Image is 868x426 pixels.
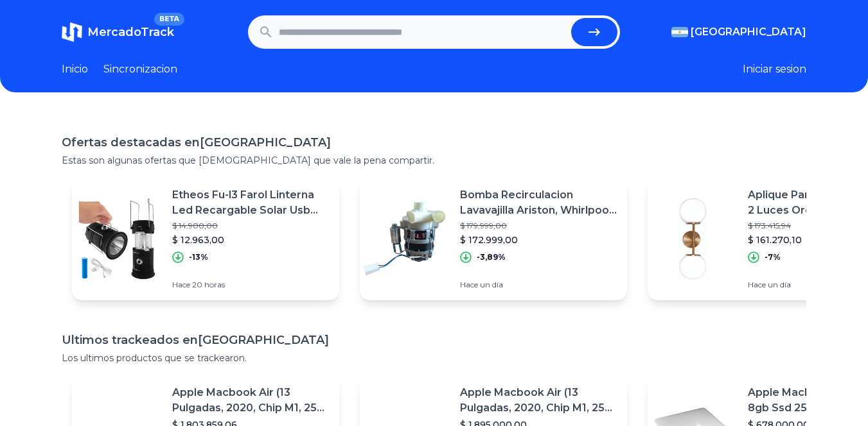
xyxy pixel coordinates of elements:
[62,22,82,42] img: MercadoTrack
[172,280,329,290] p: Hace 20 horas
[62,62,88,77] a: Inicio
[172,221,329,231] p: $ 14.900,00
[648,194,738,284] img: Featured image
[72,177,339,300] a: Featured imageEtheos Fu-l3 Farol Linterna Led Recargable Solar Usb Luz Día Fría Color Negro$ 14.9...
[87,25,174,39] span: MercadoTrack
[477,252,506,262] p: -3,89%
[691,24,806,40] span: [GEOGRAPHIC_DATA]
[460,187,617,218] p: Bomba Recirculacion Lavavajilla Ariston, Whirlpool, Candy
[172,385,329,416] p: Apple Macbook Air (13 Pulgadas, 2020, Chip M1, 256 Gb De Ssd, 8 Gb De Ram) - Plata
[360,194,450,284] img: Featured image
[172,234,329,246] p: $ 12.963,00
[172,187,329,218] p: Etheos Fu-l3 Farol Linterna Led Recargable Solar Usb Luz Día Fría Color Negro
[671,24,806,40] button: [GEOGRAPHIC_DATA]
[360,177,627,300] a: Featured imageBomba Recirculacion Lavavajilla Ariston, Whirlpool, Candy$ 179.999,00$ 172.999,00-3...
[103,62,177,77] a: Sincronizacion
[62,331,806,349] h1: Ultimos trackeados en [GEOGRAPHIC_DATA]
[460,234,617,246] p: $ 172.999,00
[460,221,617,231] p: $ 179.999,00
[671,27,688,37] img: Argentina
[460,280,617,290] p: Hace un día
[62,352,806,364] p: Los ultimos productos que se trackearon.
[154,13,184,26] span: BETA
[743,62,806,77] button: Iniciar sesion
[460,385,617,416] p: Apple Macbook Air (13 Pulgadas, 2020, Chip M1, 256 Gb De Ssd, 8 Gb De Ram) - Plata
[189,252,208,262] p: -13%
[62,154,806,167] p: Estas son algunas ofertas que [DEMOGRAPHIC_DATA] que vale la pena compartir.
[72,194,162,284] img: Featured image
[62,133,806,151] h1: Ofertas destacadas en [GEOGRAPHIC_DATA]
[62,22,174,42] a: MercadoTrackBETA
[765,252,781,262] p: -7%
